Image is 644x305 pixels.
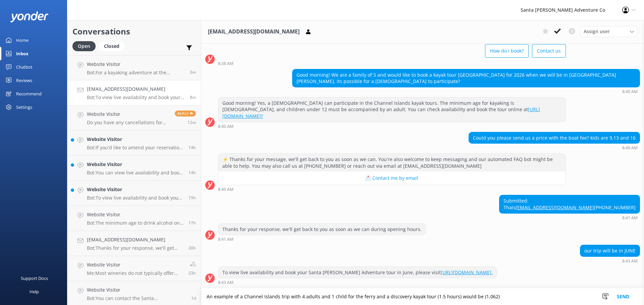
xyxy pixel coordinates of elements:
[201,288,644,305] textarea: An example of a Channel Islands trip with 4 adults and 1 child for the ferry and a discovery kaya...
[622,216,638,220] strong: 8:41 AM
[87,85,185,93] h4: [EMAIL_ADDRESS][DOMAIN_NAME]
[208,27,300,36] h3: [EMAIL_ADDRESS][DOMAIN_NAME]
[218,61,566,66] div: Oct 14 2025 08:38am (UTC -07:00) America/Tijuana
[87,245,183,251] p: Bot: Thanks for your response, we'll get back to you as soon as we can during opening hours.
[580,245,640,256] div: our trip will be in JUNE
[189,195,196,201] span: Oct 13 2025 05:13pm (UTC -07:00) America/Tijuana
[218,187,566,192] div: Oct 14 2025 08:40am (UTC -07:00) America/Tijuana
[67,105,201,131] a: Website VisitorDo you have any cancellations for [DATE] adventure, Cave tour or the discovery sea...
[87,186,183,193] h4: Website Visitor
[72,42,99,50] a: Open
[67,131,201,156] a: Website VisitorBot:If you'd like to amend your reservation, please contact the Santa [PERSON_NAME...
[87,120,170,126] p: Do you have any cancellations for [DATE] adventure, Cave tour or the discovery sea caves? I need ...
[87,236,183,243] h4: [EMAIL_ADDRESS][DOMAIN_NAME]
[16,87,42,100] div: Recommend
[87,270,183,276] p: Me: Most wineries do not typically offer behind the scenes wine tours for standard 90 minute tast...
[87,295,186,301] p: Bot: You can contact the Santa [PERSON_NAME] Adventure Co. team at [PHONE_NUMBER], or by emailing...
[218,187,233,192] strong: 8:40 AM
[16,33,29,47] div: Home
[87,136,183,143] h4: Website Visitor
[72,41,96,51] div: Open
[87,94,185,100] p: Bot: To view live availability and book your Santa [PERSON_NAME] Adventure tour in June, please v...
[469,145,640,150] div: Oct 14 2025 08:40am (UTC -07:00) America/Tijuana
[87,170,183,176] p: Bot: You can view live availability and book your kayak tour for March by visiting [URL][DOMAIN_N...
[67,206,201,231] a: Website VisitorBot:The minimum age to drink alcohol on a wine tour is 21 years. However, children...
[218,124,566,129] div: Oct 14 2025 08:40am (UTC -07:00) America/Tijuana
[218,280,497,285] div: Oct 14 2025 08:43am (UTC -07:00) America/Tijuana
[189,220,196,226] span: Oct 13 2025 03:21pm (UTC -07:00) America/Tijuana
[67,231,201,256] a: [EMAIL_ADDRESS][DOMAIN_NAME]Bot:Thanks for your response, we'll get back to you as soon as we can...
[175,110,196,117] span: Reply
[99,41,124,51] div: Closed
[584,28,610,35] span: Assign user
[610,288,636,305] button: Send
[218,237,426,241] div: Oct 14 2025 08:41am (UTC -07:00) America/Tijuana
[191,295,196,301] span: Oct 13 2025 08:43am (UTC -07:00) America/Tijuana
[622,146,638,150] strong: 8:40 AM
[516,204,594,211] a: [EMAIL_ADDRESS][DOMAIN_NAME]
[499,195,640,213] div: Submitted: Thais [PHONE_NUMBER]
[499,215,640,220] div: Oct 14 2025 08:41am (UTC -07:00) America/Tijuana
[16,100,32,114] div: Settings
[218,281,233,285] strong: 8:43 AM
[218,237,233,241] strong: 8:41 AM
[190,69,196,75] span: Oct 14 2025 08:47am (UTC -07:00) America/Tijuana
[441,269,493,276] a: [URL][DOMAIN_NAME].
[16,47,29,60] div: Inbox
[580,258,640,263] div: Oct 14 2025 08:43am (UTC -07:00) America/Tijuana
[21,272,48,285] div: Support Docs
[292,89,640,94] div: Oct 14 2025 08:40am (UTC -07:00) America/Tijuana
[187,120,196,125] span: Oct 14 2025 08:38am (UTC -07:00) America/Tijuana
[218,125,233,129] strong: 8:40 AM
[189,145,196,150] span: Oct 13 2025 06:42pm (UTC -07:00) America/Tijuana
[218,154,566,171] div: ⚡ Thanks for your message, we'll get back to you as soon as we can. You're also welcome to keep m...
[87,145,183,151] p: Bot: If you'd like to amend your reservation, please contact the Santa [PERSON_NAME] Adventure Co...
[622,259,638,263] strong: 8:43 AM
[87,195,183,201] p: Bot: To view live availability and book your Santa [PERSON_NAME] Adventure tour, click [URL][DOMA...
[67,55,201,80] a: Website VisitorBot:For a kayaking adventure at the [GEOGRAPHIC_DATA], you can join one of our tou...
[87,161,183,168] h4: Website Visitor
[189,245,196,251] span: Oct 13 2025 12:09pm (UTC -07:00) America/Tijuana
[99,42,128,50] a: Closed
[16,74,32,87] div: Reviews
[469,132,640,144] div: Could you please send us a price with the boat fee? kids are 9,13 and 16
[189,170,196,175] span: Oct 13 2025 06:36pm (UTC -07:00) America/Tijuana
[189,270,196,276] span: Oct 13 2025 09:14am (UTC -07:00) America/Tijuana
[67,156,201,181] a: Website VisitorBot:You can view live availability and book your kayak tour for March by visiting ...
[485,44,529,58] button: How do I book?
[218,171,566,185] button: 📩 Contact me by email
[190,94,196,100] span: Oct 14 2025 08:43am (UTC -07:00) America/Tijuana
[218,97,566,122] div: Good morning! Yes, a [DEMOGRAPHIC_DATA] can participate in the Channel Islands kayak tours. The m...
[87,61,185,68] h4: Website Visitor
[218,62,233,66] strong: 8:38 AM
[87,211,183,218] h4: Website Visitor
[218,224,426,235] div: Thanks for your response, we'll get back to you as soon as we can during opening hours.
[622,90,638,94] strong: 8:40 AM
[67,80,201,105] a: [EMAIL_ADDRESS][DOMAIN_NAME]Bot:To view live availability and book your Santa [PERSON_NAME] Adven...
[580,26,637,37] div: Assign User
[87,110,170,118] h4: Website Visitor
[10,11,49,22] img: yonder-white-logo.png
[72,25,196,38] h2: Conversations
[67,256,201,281] a: Website VisitorMe:Most wineries do not typically offer behind the scenes wine tours for standard ...
[218,267,497,278] div: To view live availability and book your Santa [PERSON_NAME] Adventure tour in June, please visit
[16,60,33,74] div: Chatbot
[87,286,186,294] h4: Website Visitor
[67,181,201,206] a: Website VisitorBot:To view live availability and book your Santa [PERSON_NAME] Adventure tour, cl...
[87,220,183,226] p: Bot: The minimum age to drink alcohol on a wine tour is 21 years. However, children aged [DEMOGRA...
[87,70,185,76] p: Bot: For a kayaking adventure at the [GEOGRAPHIC_DATA], you can join one of our tours on [GEOGRAP...
[222,106,540,119] a: [URL][DOMAIN_NAME]?
[292,69,640,87] div: Good morning! We are a family of 5 and would like to book a kayak tour [GEOGRAPHIC_DATA] for 2026...
[87,261,183,269] h4: Website Visitor
[532,44,566,58] button: Contact us
[30,285,39,298] div: Help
